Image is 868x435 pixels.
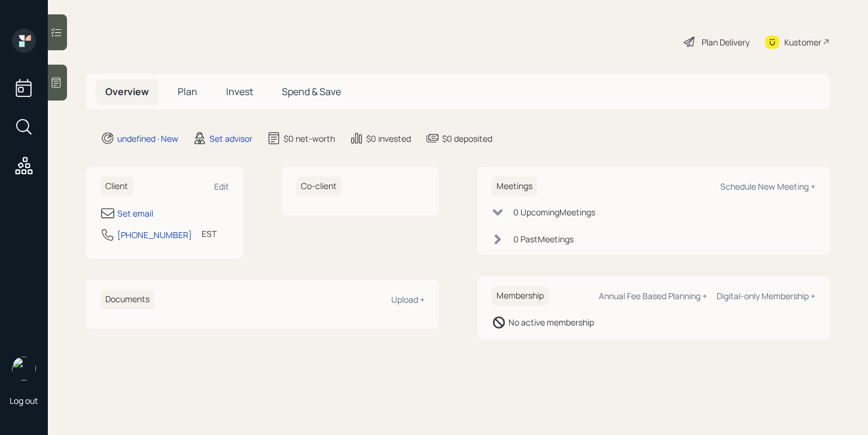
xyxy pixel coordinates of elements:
div: No active membership [508,316,594,328]
div: Upload + [391,294,425,305]
img: retirable_logo.png [12,357,36,381]
h6: Co-client [296,177,342,196]
h6: Membership [492,286,549,306]
div: Kustomer [784,36,821,48]
span: Plan [178,85,197,98]
div: $0 net-worth [284,132,335,145]
div: Edit [214,181,229,192]
div: Schedule New Meeting + [720,181,815,192]
span: Invest [226,85,253,98]
div: 0 Past Meeting s [513,233,574,245]
div: $0 invested [366,132,411,145]
div: Set email [117,207,153,220]
h6: Meetings [492,177,537,196]
div: Annual Fee Based Planning + [599,290,707,302]
div: [PHONE_NUMBER] [117,229,192,241]
div: Plan Delivery [702,36,750,48]
div: undefined · New [117,132,178,145]
div: EST [202,227,217,240]
span: Spend & Save [282,85,341,98]
h6: Client [100,177,133,196]
div: $0 deposited [442,132,492,145]
span: Overview [105,85,149,98]
div: 0 Upcoming Meeting s [513,206,595,218]
div: Log out [10,395,38,406]
div: Digital-only Membership + [717,290,815,302]
div: Set advisor [209,132,252,145]
h6: Documents [100,290,154,309]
